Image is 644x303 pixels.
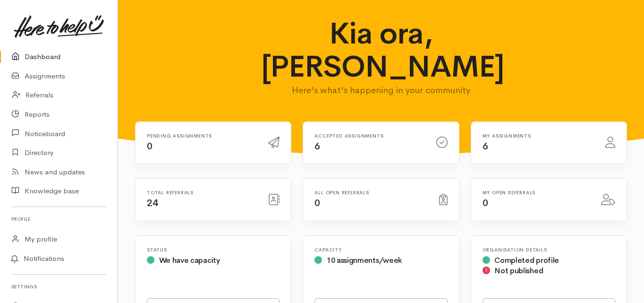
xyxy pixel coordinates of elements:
[147,247,280,252] h6: Status
[261,17,501,84] h1: Kia ora, [PERSON_NAME]
[147,190,257,195] h6: Total referrals
[314,247,447,252] h6: Capacity
[327,255,402,265] span: 10 assignments/week
[147,133,257,139] h6: Pending assignments
[147,140,153,152] span: 0
[494,255,559,265] span: Completed profile
[314,133,424,139] h6: Accepted assignments
[261,84,501,97] p: Here's what's happening in your community
[11,280,106,293] h6: Settings
[483,190,590,195] h6: My open referrals
[483,247,615,252] h6: Organisation Details
[147,197,158,209] span: 24
[494,266,543,276] span: Not published
[314,197,320,209] span: 0
[11,213,106,225] h6: Profile
[314,190,427,195] h6: All open referrals
[483,197,488,209] span: 0
[483,133,594,139] h6: My assignments
[314,140,320,152] span: 6
[159,255,220,265] span: We have capacity
[483,140,488,152] span: 6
